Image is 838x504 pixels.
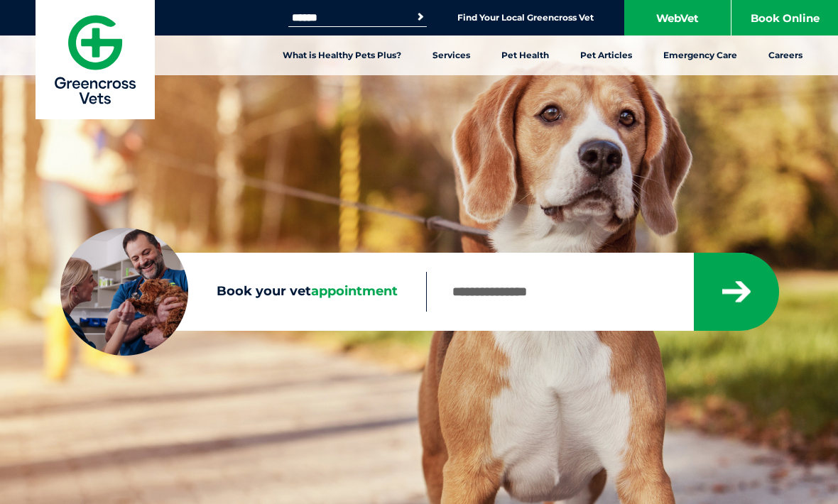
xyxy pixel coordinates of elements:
[413,10,428,24] button: Search
[753,35,818,75] a: Careers
[486,35,565,75] a: Pet Health
[457,12,594,23] a: Find Your Local Greencross Vet
[648,35,753,75] a: Emergency Care
[565,35,648,75] a: Pet Articles
[417,35,486,75] a: Services
[60,284,426,300] label: Book your vet
[311,283,398,299] span: appointment
[267,35,417,75] a: What is Healthy Pets Plus?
